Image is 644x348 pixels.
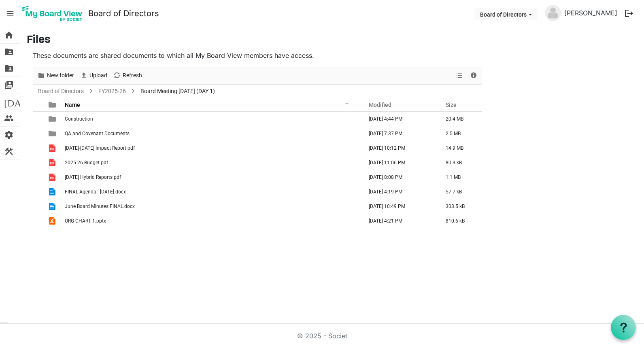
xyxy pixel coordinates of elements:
[20,3,88,23] a: My Board View Logo
[360,112,437,126] td: August 26, 2025 4:44 PM column header Modified
[62,126,360,141] td: QA and Covenant Documents is template cell column header Name
[44,126,62,141] td: is template cell column header type
[62,214,360,228] td: ORG CHART 1.pptx is template cell column header Name
[88,5,159,21] a: Board of Directors
[65,116,93,122] span: Construction
[360,126,437,141] td: August 24, 2025 7:37 PM column header Modified
[44,155,62,170] td: is template cell column header type
[4,93,35,110] span: [DATE]
[44,185,62,199] td: is template cell column header type
[467,67,480,84] div: Details
[475,8,537,20] button: Board of Directors dropdownbutton
[360,170,437,185] td: August 25, 2025 8:08 PM column header Modified
[4,60,14,76] span: folder_shared
[44,112,62,126] td: is template cell column header type
[453,67,467,84] div: View
[62,170,360,185] td: 2025.07.31 Hybrid Reports.pdf is template cell column header Name
[4,143,14,159] span: construction
[65,174,121,180] span: [DATE] Hybrid Reports.pdf
[44,141,62,155] td: is template cell column header type
[468,70,479,81] button: Details
[77,67,110,84] div: Upload
[621,5,638,22] button: logout
[4,44,14,60] span: folder_shared
[110,67,145,84] div: Refresh
[36,86,85,96] a: Board of Directors
[65,160,108,166] span: 2025-26 Budget.pdf
[33,155,44,170] td: checkbox
[437,214,482,228] td: 810.6 kB is template cell column header Size
[4,127,14,143] span: settings
[4,77,14,93] span: switch_account
[369,102,391,108] span: Modified
[2,6,18,21] span: menu
[20,3,85,23] img: My Board View Logo
[112,70,144,81] button: Refresh
[561,5,621,21] a: [PERSON_NAME]
[437,199,482,214] td: 303.5 kB is template cell column header Size
[65,102,80,108] span: Name
[360,214,437,228] td: August 26, 2025 4:21 PM column header Modified
[46,70,75,81] span: New folder
[4,27,14,43] span: home
[139,86,217,96] span: Board Meeting [DATE] (DAY 1)
[545,5,561,21] img: no-profile-picture.svg
[437,112,482,126] td: 20.4 MB is template cell column header Size
[33,185,44,199] td: checkbox
[44,214,62,228] td: is template cell column header type
[455,70,464,81] button: View dropdownbutton
[34,67,77,84] div: New folder
[360,199,437,214] td: August 24, 2025 10:49 PM column header Modified
[65,204,135,209] span: June Board Minutes FINAL.docx
[62,155,360,170] td: 2025-26 Budget.pdf is template cell column header Name
[33,214,44,228] td: checkbox
[65,218,106,224] span: ORG CHART 1.pptx
[437,141,482,155] td: 14.9 MB is template cell column header Size
[62,112,360,126] td: Construction is template cell column header Name
[446,102,457,108] span: Size
[36,70,76,81] button: New folder
[62,185,360,199] td: FINAL Agenda - Tuesday August 26th.docx is template cell column header Name
[297,332,347,340] a: © 2025 - Societ
[65,189,126,195] span: FINAL Agenda - [DATE].docx
[437,126,482,141] td: 2.5 MB is template cell column header Size
[97,86,128,96] a: FY2025-26
[122,70,143,81] span: Refresh
[360,141,437,155] td: August 26, 2025 10:12 PM column header Modified
[44,199,62,214] td: is template cell column header type
[360,185,437,199] td: August 26, 2025 4:19 PM column header Modified
[437,155,482,170] td: 80.3 kB is template cell column header Size
[79,70,109,81] button: Upload
[360,155,437,170] td: August 24, 2025 11:06 PM column header Modified
[44,170,62,185] td: is template cell column header type
[65,131,130,136] span: QA and Covenant Documents
[62,199,360,214] td: June Board Minutes FINAL.docx is template cell column header Name
[4,110,14,126] span: people
[62,141,360,155] td: 2024-2025 Impact Report.pdf is template cell column header Name
[437,185,482,199] td: 57.7 kB is template cell column header Size
[33,141,44,155] td: checkbox
[65,145,135,151] span: [DATE]-[DATE] Impact Report.pdf
[27,34,638,47] h3: Files
[437,170,482,185] td: 1.1 MB is template cell column header Size
[33,170,44,185] td: checkbox
[33,126,44,141] td: checkbox
[89,70,108,81] span: Upload
[33,199,44,214] td: checkbox
[33,51,482,60] p: These documents are shared documents to which all My Board View members have access.
[33,112,44,126] td: checkbox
